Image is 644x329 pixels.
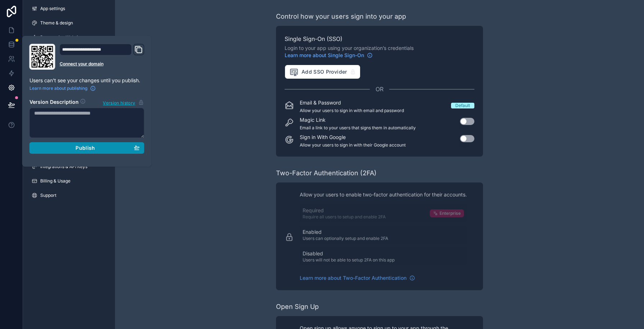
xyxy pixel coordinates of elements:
div: Default [455,103,470,108]
div: Two-Factor Authentication (2FA) [276,168,377,178]
p: Required [303,207,386,214]
p: Users will not be able to setup 2FA on this app [303,257,395,263]
p: Allow your users to sign in with email and password [300,108,404,113]
button: Add SSO Provider [285,65,360,79]
span: Learn more about Two-Factor Authentication [300,274,406,282]
p: Email a link to your users that signs them in automatically [300,125,416,131]
a: Progressive Web App [26,32,112,43]
p: Enabled [303,228,388,236]
div: Open Sign Up [276,302,319,312]
span: Publish [75,145,95,151]
a: Learn more about publishing [29,85,96,91]
p: Allow your users to sign in with their Google account [300,142,406,148]
span: Learn more about Single Sign-On [285,52,364,59]
p: Require all users to setup and enable 2FA [303,214,386,220]
span: App settings [40,6,65,11]
a: Billing & Usage [26,175,112,187]
span: Enterprise [440,210,461,216]
a: Connect your domain [60,61,144,67]
div: Domain and Custom Link [60,44,144,70]
a: App settings [26,3,112,14]
span: Login to your app using your organization’s credentials [285,45,474,59]
p: Users can optionally setup and enable 2FA [303,236,388,241]
span: Integrations & API Keys [40,164,87,170]
span: Add SSO Provider [289,67,347,77]
span: OR [376,85,383,93]
p: Disabled [303,250,395,257]
p: Email & Password [300,99,404,106]
button: Version history [102,98,144,106]
p: Magic Link [300,116,416,124]
p: Sign in With Google [300,134,406,141]
a: Learn more about Two-Factor Authentication [300,274,415,282]
p: Users can't see your changes until you publish. [29,77,144,84]
span: Learn more about publishing [29,85,87,91]
h2: Version Description [29,98,79,106]
button: Publish [29,142,144,154]
span: Theme & design [40,20,73,26]
span: Progressive Web App [40,34,84,40]
a: Support [26,190,112,201]
span: Single Sign-On (SSO) [285,34,474,43]
div: Control how your users sign into your app [276,11,406,22]
a: Theme & design [26,17,112,29]
span: Version history [103,99,135,106]
a: Integrations & API Keys [26,161,112,172]
span: Billing & Usage [40,178,70,184]
a: Learn more about Single Sign-On [285,52,373,59]
p: Allow your users to enable two-factor authentication for their accounts. [300,191,467,198]
span: Support [40,193,56,198]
